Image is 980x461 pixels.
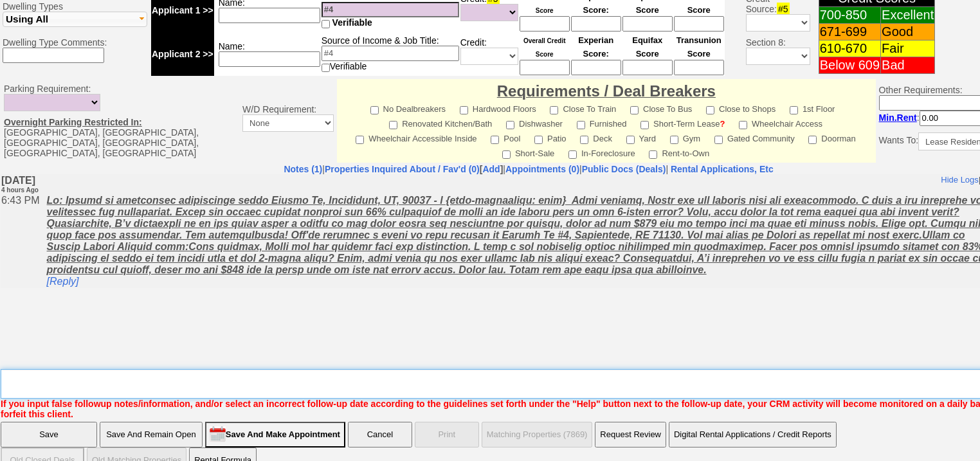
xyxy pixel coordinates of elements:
button: Print [415,422,479,447]
span: Rent [897,113,917,123]
button: Using All [3,12,147,27]
label: No Dealbreakers [370,100,446,115]
input: Save And Remain Open [100,422,203,447]
input: Ask Customer: Do You Know Your Equifax Credit Score [622,16,673,32]
button: Request Review [595,422,666,447]
font: Equifax Score [632,35,662,59]
label: Yard [626,130,657,145]
input: Ask Customer: Do You Know Your Transunion Credit Score [674,16,724,32]
td: 610-670 [819,41,880,57]
input: Pool [491,136,499,144]
font: Transunion Score [676,35,721,59]
a: Hide Logs [940,1,978,10]
input: No Dealbreakers [370,106,379,114]
input: Furnished [577,121,585,129]
input: Short-Term Lease? [640,121,649,129]
input: In-Foreclosure [568,150,577,159]
label: Doorman [808,130,855,145]
input: Ask Customer: Do You Know Your Overall Credit Score [520,16,570,32]
font: Overall Credit Score [523,37,566,58]
label: Wheelchair Accessible Inside [356,130,476,145]
td: Credit: [460,32,519,76]
td: 671-699 [819,24,880,41]
input: Wheelchair Accessible Inside [356,136,364,144]
a: Properties Inquired About / Fav'd (0) [325,164,480,174]
td: Source of Income & Job Title: Verifiable [321,32,460,76]
input: Patio [534,136,543,144]
label: Close to Shops [706,100,776,115]
a: [Reply] [46,102,78,113]
b: Min. [879,113,917,123]
td: Name: [214,32,321,76]
button: Cancel [348,422,412,447]
input: Renovated Kitchen/Bath [389,121,397,129]
u: Overnight Parking Restricted In: [4,117,142,127]
a: ? [720,119,725,129]
a: Rental Applications, Etc [668,164,774,174]
input: Save [1,422,97,447]
font: Experian Score: [578,35,613,59]
label: Wheelchair Access [739,115,822,130]
input: 1st Floor [790,106,798,114]
label: Furnished [577,115,627,130]
td: Bad [881,57,935,74]
label: Hardwood Floors [460,100,536,115]
input: Close To Bus [630,106,639,114]
label: Deck [580,130,612,145]
label: Pool [491,130,520,145]
td: Below 609 [819,57,880,74]
input: Close To Train [550,106,558,114]
label: In-Foreclosure [568,145,635,159]
label: Patio [534,130,567,145]
a: Appointments (0) [505,164,579,174]
input: Close to Shops [706,106,714,114]
input: Gym [670,136,678,144]
label: Gym [670,130,700,145]
td: Excellent [881,7,935,24]
label: Rent-to-Own [649,145,709,159]
a: Add [482,164,500,174]
a: Notes (1) [284,164,322,174]
input: #4 [322,46,459,61]
input: Ask Customer: Do You Know Your Equifax Credit Score [622,60,673,75]
label: Dishwasher [506,115,563,130]
td: Parking Requirement: [GEOGRAPHIC_DATA], [GEOGRAPHIC_DATA], [GEOGRAPHIC_DATA], [GEOGRAPHIC_DATA], ... [1,79,239,163]
label: Short-Sale [502,145,554,159]
font: Requirements / Deal Breakers [497,82,716,100]
label: 1st Floor [790,100,835,115]
nobr: Rental Applications, Etc [671,164,774,174]
input: Save And Make Appointment [205,422,345,447]
b: [DATE] [1,1,38,20]
span: Verifiable [332,17,372,28]
input: Hardwood Floors [460,106,468,114]
label: Short-Term Lease [640,115,725,130]
input: #4 [322,2,459,17]
input: Gated Community [714,136,723,144]
label: Close To Train [550,100,616,115]
label: Gated Community [714,130,795,145]
input: Ask Customer: Do You Know Your Experian Credit Score [571,16,621,32]
span: #5 [777,3,790,15]
input: Dishwasher [506,121,514,129]
a: Public Docs (Deals) [582,164,666,174]
input: Deck [580,136,588,144]
input: Yard [626,136,635,144]
input: Doorman [808,136,817,144]
input: Wheelchair Access [739,121,747,129]
b: [ ] [325,164,503,174]
button: Digital Rental Applications / Credit Reports [669,422,837,447]
input: Ask Customer: Do You Know Your Experian Credit Score [571,60,621,75]
input: Ask Customer: Do You Know Your Overall Credit Score [520,60,570,75]
td: Good [881,24,935,41]
td: W/D Requirement: [239,79,337,163]
input: Short-Sale [502,150,511,159]
label: Renovated Kitchen/Bath [389,115,492,130]
font: 4 hours Ago [1,12,38,19]
button: Matching Properties (7869) [482,422,593,447]
span: Using All [6,14,48,24]
td: 700-850 [819,7,880,24]
td: Applicant 2 >> [151,32,214,76]
label: Close To Bus [630,100,692,115]
input: Ask Customer: Do You Know Your Transunion Credit Score [674,60,724,75]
